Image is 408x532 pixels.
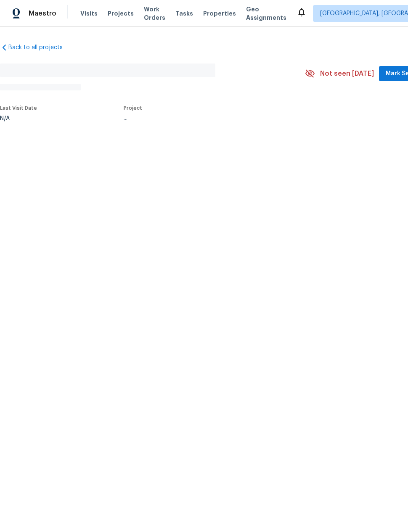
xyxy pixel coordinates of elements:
span: Maestro [29,9,56,18]
span: Geo Assignments [246,5,286,22]
span: Tasks [175,11,193,16]
span: Work Orders [144,5,165,22]
span: Visits [80,9,98,18]
div: ... [124,116,285,122]
span: Projects [108,9,134,18]
span: Properties [203,9,236,18]
span: Not seen [DATE] [320,69,374,78]
span: Project [124,106,142,111]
